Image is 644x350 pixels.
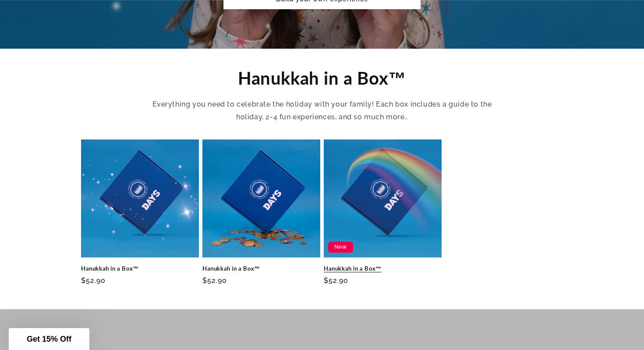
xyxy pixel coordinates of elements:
[202,265,320,272] a: Hanukkah in a Box™
[324,265,442,272] a: Hanukkah in a Box™
[81,265,199,272] a: Hanukkah in a Box™
[81,139,563,293] ul: Slider
[238,68,406,89] span: Hanukkah in a Box™
[27,335,71,343] span: Get 15% Off
[151,98,493,124] p: Everything you need to celebrate the holiday with your family! Each box includes a guide to the h...
[9,328,89,350] div: Get 15% Off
